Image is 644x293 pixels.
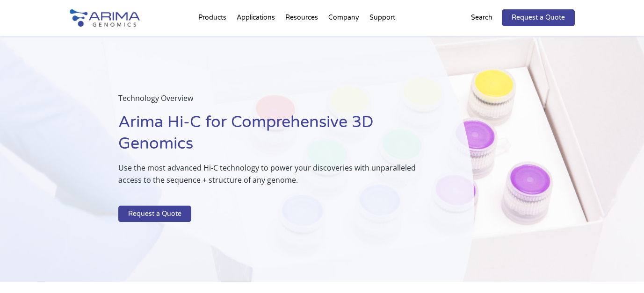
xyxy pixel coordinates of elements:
[118,206,191,222] a: Request a Quote
[118,112,427,162] h1: Arima Hi-C for Comprehensive 3D Genomics
[70,9,140,27] img: Arima-Genomics-logo
[118,92,427,112] p: Technology Overview
[118,162,427,193] p: Use the most advanced Hi-C technology to power your discoveries with unparalleled access to the s...
[471,12,492,24] p: Search
[502,9,575,26] a: Request a Quote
